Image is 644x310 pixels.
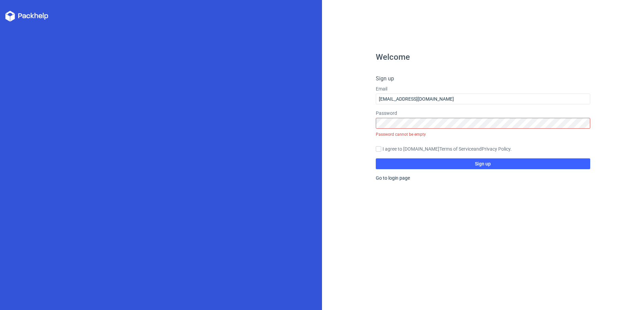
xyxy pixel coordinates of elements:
label: Password [376,110,591,117]
span: Sign up [475,161,491,166]
h4: Sign up [376,75,591,83]
a: Privacy Policy [482,146,510,152]
label: I agree to [DOMAIN_NAME] and . [376,146,591,153]
div: Password cannot be empty [376,129,591,140]
label: Email [376,85,591,92]
button: Sign up [376,158,591,169]
a: Go to login page [376,175,410,181]
a: Terms of Service [439,146,474,152]
h1: Welcome [376,53,591,61]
